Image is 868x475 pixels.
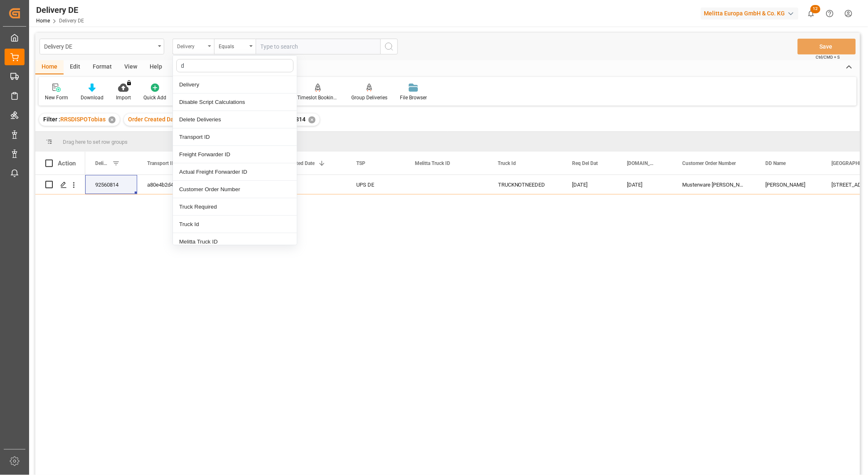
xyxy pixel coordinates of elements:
[351,94,387,101] div: Group Deliveries
[118,60,143,74] div: View
[173,39,214,54] button: close menu
[308,116,316,123] div: ✕
[173,94,297,111] div: Disable Script Calculations
[39,39,164,54] button: open menu
[36,4,84,16] div: Delivery DE
[498,160,516,166] span: Truck Id
[176,59,293,72] input: Search
[86,60,118,74] div: Format
[756,175,822,194] div: [PERSON_NAME]
[45,94,68,101] div: New Form
[35,60,64,74] div: Home
[356,160,365,166] span: TSP
[816,54,840,60] span: Ctrl/CMD + S
[701,7,799,20] div: Melitta Europa GmbH & Co. KG
[60,116,106,123] span: RRSDISPOTobias
[627,160,655,166] span: [DOMAIN_NAME] Dat
[35,175,85,194] div: Press SPACE to select this row.
[380,39,398,54] button: search button
[173,146,297,163] div: Freight Forwarder ID
[63,139,128,145] span: Drag here to set row groups
[488,175,562,194] div: TRUCKNOTNEEDED
[147,160,175,166] span: Transport ID
[173,198,297,216] div: Truck Required
[214,39,256,54] button: open menu
[346,175,405,194] div: UPS DE
[415,160,450,166] span: Melitta Truck ID
[256,39,380,54] input: Type to search
[219,41,247,50] div: Equals
[798,39,856,54] button: Save
[173,181,297,198] div: Customer Order Number
[173,111,297,128] div: Delete Deliveries
[85,175,137,194] div: 92560814
[177,41,205,50] div: Delivery
[95,160,109,166] span: Delivery
[766,160,786,166] span: DD Name
[572,160,598,166] span: Req Del Dat
[173,76,297,94] div: Delivery
[58,160,76,167] div: Action
[263,175,346,194] div: [DATE]
[43,116,60,123] span: Filter :
[617,175,673,194] div: [DATE]
[108,116,116,123] div: ✕
[297,94,339,101] div: Timeslot Booking Report
[683,160,736,166] span: Customer Order Number
[143,94,166,101] div: Quick Add
[36,18,50,24] a: Home
[821,4,839,23] button: Help Center
[81,94,104,101] div: Download
[143,60,168,74] div: Help
[802,4,821,23] button: show 12 new notifications
[128,116,179,123] span: Order Created Date
[811,5,821,13] span: 12
[562,175,617,194] div: [DATE]
[64,60,86,74] div: Edit
[137,175,196,194] div: a80e4b2d4b39
[173,128,297,146] div: Transport ID
[673,175,756,194] div: Musterware [PERSON_NAME]
[173,216,297,233] div: Truck Id
[44,41,155,51] div: Delivery DE
[173,233,297,251] div: Melitta Truck ID
[173,163,297,181] div: Actual Freight Forwarder ID
[400,94,427,101] div: File Browser
[701,5,802,21] button: Melitta Europa GmbH & Co. KG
